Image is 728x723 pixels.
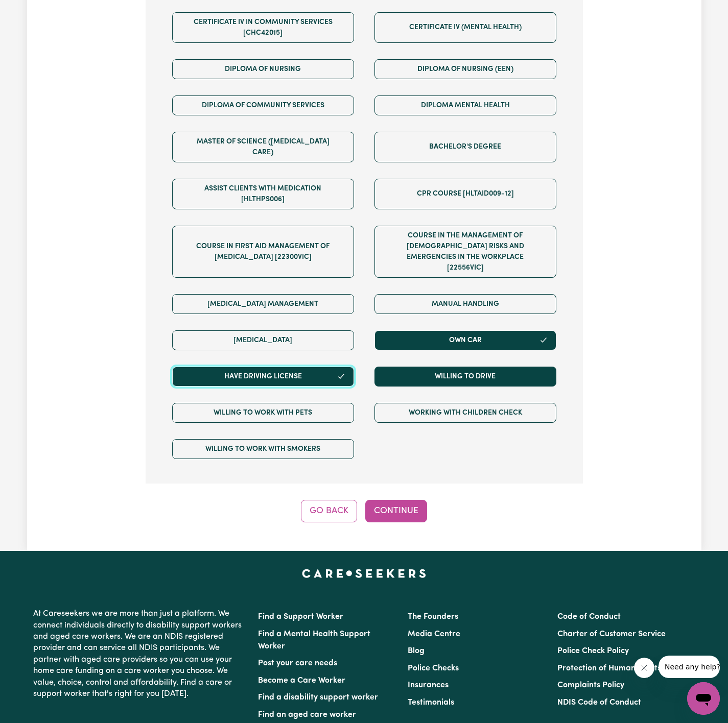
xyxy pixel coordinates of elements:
[374,403,556,423] button: Working with Children Check
[374,59,556,79] button: Diploma of Nursing (EEN)
[687,682,720,715] iframe: Button to launch messaging window
[408,630,460,638] a: Media Centre
[374,367,556,387] button: Willing to drive
[172,439,354,459] button: Willing to work with smokers
[374,330,556,350] button: Own Car
[33,604,246,704] p: At Careseekers we are more than just a platform. We connect individuals directly to disability su...
[6,7,62,15] span: Need any help?
[258,613,343,621] a: Find a Support Worker
[301,500,357,522] button: Go Back
[374,132,556,162] button: Bachelor's Degree
[172,294,354,314] button: [MEDICAL_DATA] Management
[557,613,621,621] a: Code of Conduct
[172,179,354,209] button: Assist clients with medication [HLTHPS006]
[172,12,354,43] button: Certificate IV in Community Services [CHC42015]
[172,330,354,350] button: [MEDICAL_DATA]
[258,630,370,650] a: Find a Mental Health Support Worker
[374,12,556,43] button: Certificate IV (Mental Health)
[172,59,354,79] button: Diploma of Nursing
[557,630,666,638] a: Charter of Customer Service
[557,664,661,672] a: Protection of Human Rights
[172,226,354,278] button: Course in First Aid Management of [MEDICAL_DATA] [22300VIC]
[374,95,556,115] button: Diploma Mental Health
[659,656,720,678] iframe: Message from company
[374,294,556,314] button: Manual Handling
[408,698,454,707] a: Testimonials
[408,647,425,655] a: Blog
[172,132,354,162] button: Master of Science ([MEDICAL_DATA] Care)
[172,95,354,115] button: Diploma of Community Services
[302,569,426,577] a: Careseekers home page
[374,226,556,278] button: Course in the Management of [DEMOGRAPHIC_DATA] Risks and Emergencies in the Workplace [22556VIC]
[408,613,458,621] a: The Founders
[408,664,459,672] a: Police Checks
[172,367,354,387] button: Have driving license
[557,681,624,689] a: Complaints Policy
[365,500,427,522] button: Continue
[374,179,556,209] button: CPR Course [HLTAID009-12]
[258,711,356,719] a: Find an aged care worker
[634,658,654,678] iframe: Close message
[258,693,378,702] a: Find a disability support worker
[557,647,629,655] a: Police Check Policy
[172,403,354,423] button: Willing to work with pets
[408,681,449,689] a: Insurances
[258,677,345,685] a: Become a Care Worker
[258,659,337,667] a: Post your care needs
[557,698,641,707] a: NDIS Code of Conduct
